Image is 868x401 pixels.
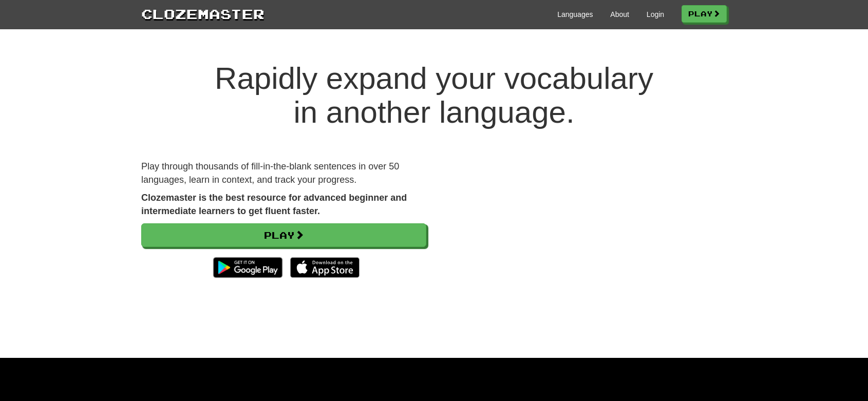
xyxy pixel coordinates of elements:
[141,223,426,247] a: Play
[208,252,288,283] img: Get it on Google Play
[141,193,407,216] strong: Clozemaster is the best resource for advanced beginner and intermediate learners to get fluent fa...
[647,9,664,20] a: Login
[141,160,426,186] p: Play through thousands of fill-in-the-blank sentences in over 50 languages, learn in context, and...
[141,4,265,23] a: Clozemaster
[290,257,360,278] img: Download_on_the_App_Store_Badge_US-UK_135x40-25178aeef6eb6b83b96f5f2d004eda3bffbb37122de64afbaef7...
[610,9,629,20] a: About
[557,9,593,20] a: Languages
[682,5,727,23] a: Play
